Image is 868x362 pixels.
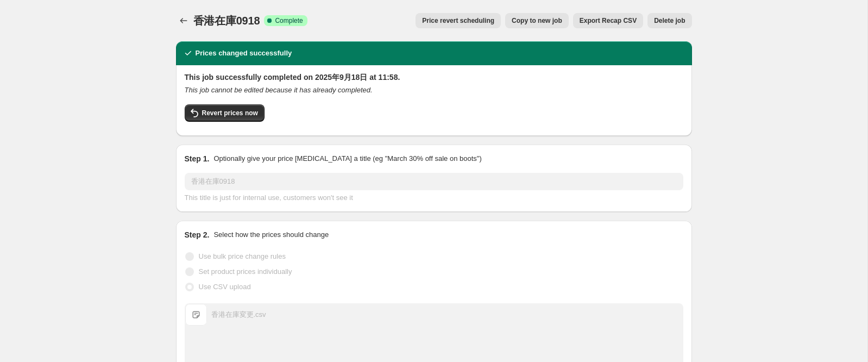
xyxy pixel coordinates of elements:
p: Optionally give your price [MEDICAL_DATA] a title (eg "March 30% off sale on boots") [213,153,481,164]
div: 香港在庫変更.csv [211,309,266,320]
button: Delete job [647,13,691,28]
span: Delete job [654,16,685,25]
span: This title is just for internal use, customers won't see it [185,194,353,202]
span: 香港在庫0918 [193,15,260,27]
p: Select how the prices should change [213,229,329,240]
span: Revert prices now [202,109,258,117]
span: Price revert scheduling [422,16,494,25]
button: Revert prices now [185,104,265,122]
button: Price change jobs [176,13,191,28]
h2: Prices changed successfully [196,48,292,59]
span: Use CSV upload [199,283,251,291]
span: Use bulk price change rules [199,252,286,260]
input: 30% off holiday sale [185,173,683,190]
span: Export Recap CSV [580,16,637,25]
h2: Step 1. [185,153,210,164]
i: This job cannot be edited because it has already completed. [185,86,373,94]
span: Copy to new job [512,16,562,25]
button: Copy to new job [505,13,569,28]
h2: Step 2. [185,229,210,240]
span: Set product prices individually [199,267,292,276]
button: Export Recap CSV [573,13,643,28]
span: Complete [275,16,303,25]
h2: This job successfully completed on 2025年9月18日 at 11:58. [185,72,683,83]
button: Price revert scheduling [416,13,501,28]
